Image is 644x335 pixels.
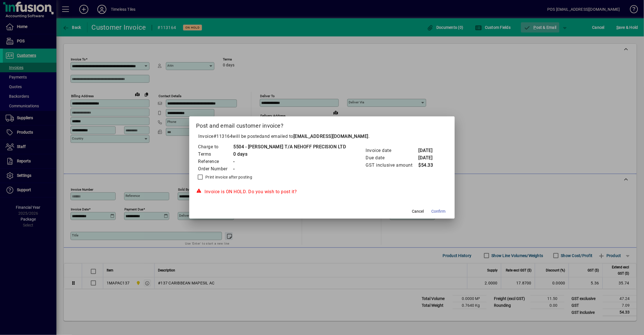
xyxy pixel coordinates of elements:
[418,147,441,154] td: [DATE]
[409,206,427,216] button: Cancel
[412,208,424,214] span: Cancel
[196,188,448,195] div: Invoice is ON HOLD. Do you wish to post it?
[233,151,346,158] td: 0 days
[262,134,368,139] span: and emailed to
[432,208,446,214] span: Confirm
[198,151,233,158] td: Terms
[366,154,418,162] td: Due date
[214,134,233,139] span: #113164
[198,165,233,173] td: Order Number
[196,133,448,140] p: Invoice will be posted .
[418,162,441,169] td: $54.33
[204,174,252,180] label: Print invoice after posting
[189,116,455,133] h2: Post and email customer invoice?
[198,143,233,151] td: Charge to
[293,134,368,139] b: [EMAIL_ADDRESS][DOMAIN_NAME]
[366,147,418,154] td: Invoice date
[233,143,346,151] td: 5504 - [PERSON_NAME] T/A NEHOFF PRECISION LTD
[418,154,441,162] td: [DATE]
[233,158,346,165] td: -
[233,165,346,173] td: -
[429,206,448,216] button: Confirm
[366,162,418,169] td: GST inclusive amount
[198,158,233,165] td: Reference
